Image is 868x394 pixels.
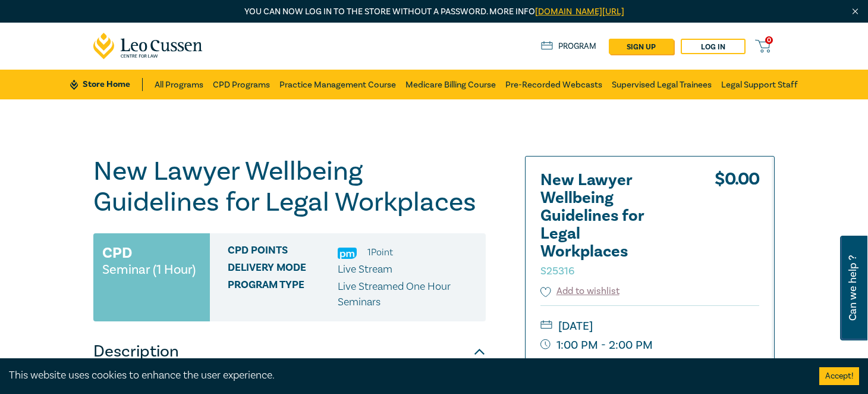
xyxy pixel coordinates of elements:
button: Add to wishlist [540,284,619,298]
small: Seminar (1 Hour) [102,264,196,276]
a: [DOMAIN_NAME][URL] [535,6,624,17]
div: This website uses cookies to enhance the user experience. [9,368,801,383]
a: Log in [681,39,746,54]
a: Supervised Legal Trainees [612,70,712,99]
a: Practice Management Course [279,70,396,99]
span: Can we help ? [847,243,858,333]
h3: CPD [102,242,132,264]
span: Delivery Mode [228,262,338,277]
h1: New Lawyer Wellbeing Guidelines for Legal Workplaces [93,156,486,218]
small: [DATE] [540,317,759,336]
img: Practice Management & Business Skills [338,248,357,259]
a: Program [541,40,596,53]
small: 1:00 PM - 2:00 PM [540,336,759,355]
a: Store Home [70,78,142,91]
li: 1 Point [367,245,393,260]
a: CPD Programs [213,70,270,99]
img: Close [850,7,860,17]
div: $ 0.00 [715,171,759,284]
button: Accept cookies [819,367,859,385]
button: Description [93,334,486,370]
a: Medicare Billing Course [405,70,496,99]
a: sign up [609,39,674,54]
span: CPD Points [228,245,338,260]
span: 0 [765,36,773,44]
p: Live Streamed One Hour Seminars [338,279,477,310]
small: S25316 [540,264,574,278]
a: All Programs [155,70,203,99]
h2: New Lawyer Wellbeing Guidelines for Legal Workplaces [540,171,671,279]
a: Legal Support Staff [721,70,798,99]
a: Print Course Information [540,357,691,372]
span: Program type [228,279,338,310]
a: Pre-Recorded Webcasts [505,70,602,99]
span: Live Stream [338,262,392,276]
p: You can now log in to the store without a password. More info [93,5,775,18]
